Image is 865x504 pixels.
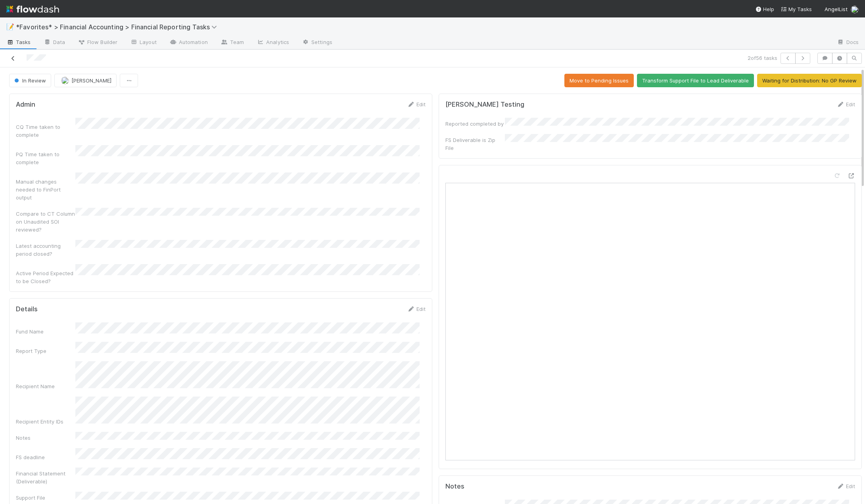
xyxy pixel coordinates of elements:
[13,77,46,84] span: In Review
[445,101,524,109] h5: [PERSON_NAME] Testing
[16,470,75,485] div: Financial Statement (Deliverable)
[445,136,505,152] div: FS Deliverable is Zip File
[407,306,426,312] a: Edit
[16,101,35,109] h5: Admin
[16,382,75,390] div: Recipient Name
[781,6,812,12] span: My Tasks
[214,36,250,49] a: Team
[445,120,505,128] div: Reported completed by
[836,101,855,107] a: Edit
[71,36,124,49] a: Flow Builder
[825,6,848,12] span: AngelList
[6,2,59,16] img: logo-inverted-e16ddd16eac7371096b0.svg
[9,74,51,87] button: In Review
[16,178,75,201] div: Manual changes needed to FinPort output
[851,6,859,13] img: avatar_705f3a58-2659-4f93-91ad-7a5be837418b.png
[16,242,75,258] div: Latest accounting period closed?
[37,36,71,49] a: Data
[16,347,75,355] div: Report Type
[250,36,295,49] a: Analytics
[564,74,634,87] button: Move to Pending Issues
[748,54,777,62] span: 2 of 56 tasks
[54,74,117,87] button: [PERSON_NAME]
[830,36,865,49] a: Docs
[16,418,75,425] div: Recipient Entity IDs
[16,269,75,285] div: Active Period Expected to be Closed?
[755,5,774,13] div: Help
[407,101,426,107] a: Edit
[124,36,163,49] a: Layout
[16,305,38,313] h5: Details
[16,210,75,234] div: Compare to CT Column on Unaudited SOI reviewed?
[16,123,75,139] div: CQ Time taken to complete
[445,483,464,491] h5: Notes
[163,36,214,49] a: Automation
[61,77,69,84] img: avatar_030f5503-c087-43c2-95d1-dd8963b2926c.png
[16,434,75,442] div: Notes
[16,23,221,31] span: *Favorites* > Financial Accounting > Financial Reporting Tasks
[6,38,31,46] span: Tasks
[836,483,855,489] a: Edit
[78,38,117,46] span: Flow Builder
[295,36,339,49] a: Settings
[781,5,812,13] a: My Tasks
[16,453,75,461] div: FS deadline
[6,23,14,30] span: 📝
[637,74,754,87] button: Transform Support File to Lead Deliverable
[16,494,75,502] div: Support File
[71,77,111,84] span: [PERSON_NAME]
[757,74,862,87] button: Waiting for Distribution: No GP Review
[16,150,75,166] div: PQ Time taken to complete
[16,328,75,335] div: Fund Name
